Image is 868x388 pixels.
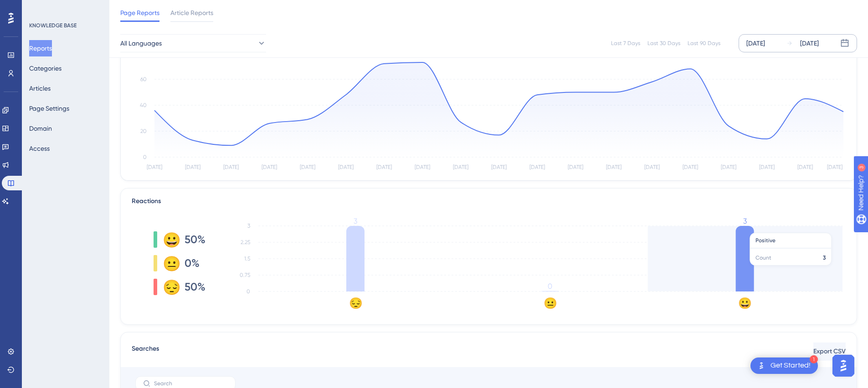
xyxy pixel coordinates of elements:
[647,40,680,47] div: Last 30 Days
[29,120,52,137] button: Domain
[140,76,147,82] tspan: 60
[120,38,162,49] span: All Languages
[544,296,557,310] text: 😐
[163,280,177,294] div: 😔
[140,52,147,59] tspan: 80
[241,239,250,245] tspan: 2.25
[750,357,818,374] div: Open Get Started! checklist, remaining modules: 1
[770,361,811,371] div: Get Started!
[185,232,205,247] span: 50%
[154,380,228,387] input: Search
[756,360,767,371] img: launcher-image-alternative-text
[606,164,621,170] tspan: [DATE]
[813,346,846,357] span: Export CSV
[529,164,545,170] tspan: [DATE]
[163,232,177,247] div: 😀
[63,5,66,12] div: 3
[120,34,266,52] button: All Languages
[721,164,736,170] tspan: [DATE]
[759,164,775,170] tspan: [DATE]
[132,196,846,207] div: Reactions
[453,164,468,170] tspan: [DATE]
[185,164,200,170] tspan: [DATE]
[247,288,250,295] tspan: 0
[568,164,583,170] tspan: [DATE]
[223,164,239,170] tspan: [DATE]
[29,80,51,97] button: Articles
[163,256,177,271] div: 😐
[247,223,250,229] tspan: 3
[491,164,507,170] tspan: [DATE]
[797,164,813,170] tspan: [DATE]
[800,38,819,49] div: [DATE]
[683,164,698,170] tspan: [DATE]
[300,164,315,170] tspan: [DATE]
[415,164,430,170] tspan: [DATE]
[738,296,752,310] text: 😀
[644,164,660,170] tspan: [DATE]
[29,40,52,56] button: Reports
[170,7,213,18] span: Article Reports
[21,2,57,13] span: Need Help?
[810,355,818,363] div: 1
[185,280,205,294] span: 50%
[743,217,747,225] tspan: 3
[185,256,200,271] span: 0%
[262,164,277,170] tspan: [DATE]
[29,22,77,29] div: KNOWLEDGE BASE
[140,102,147,108] tspan: 40
[688,40,720,47] div: Last 90 Days
[827,164,842,170] tspan: [DATE]
[349,296,363,310] text: 😔
[354,217,357,225] tspan: 3
[548,282,552,291] tspan: 0
[140,128,147,134] tspan: 20
[29,140,50,157] button: Access
[746,38,765,49] div: [DATE]
[240,272,250,278] tspan: 0.75
[132,343,159,360] span: Searches
[29,60,62,77] button: Categories
[813,342,846,361] button: Export CSV
[338,164,354,170] tspan: [DATE]
[143,154,147,160] tspan: 0
[244,255,250,262] tspan: 1.5
[830,352,857,379] iframe: UserGuiding AI Assistant Launcher
[147,164,162,170] tspan: [DATE]
[29,100,69,117] button: Page Settings
[376,164,392,170] tspan: [DATE]
[120,7,159,18] span: Page Reports
[611,40,640,47] div: Last 7 Days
